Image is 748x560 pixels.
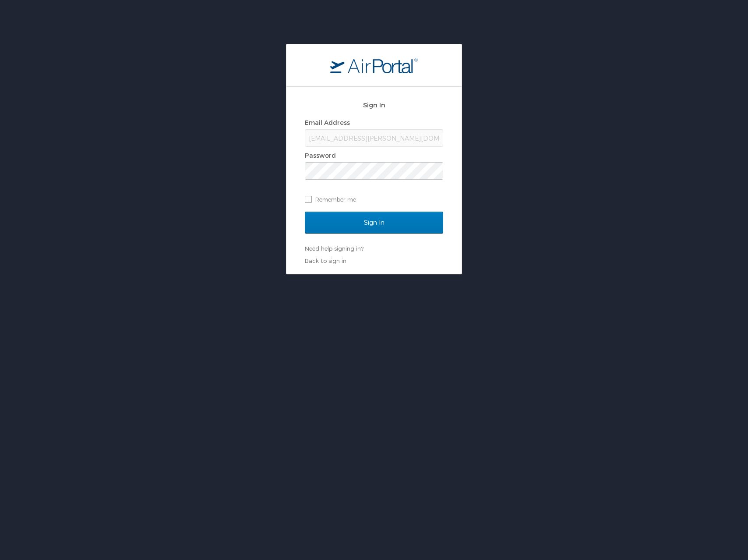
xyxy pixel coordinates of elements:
[305,193,443,206] label: Remember me
[305,152,336,159] label: Password
[305,257,346,264] a: Back to sign in
[305,245,363,252] a: Need help signing in?
[330,57,418,73] img: logo
[305,212,443,234] input: Sign In
[305,119,350,126] label: Email Address
[305,100,443,110] h2: Sign In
